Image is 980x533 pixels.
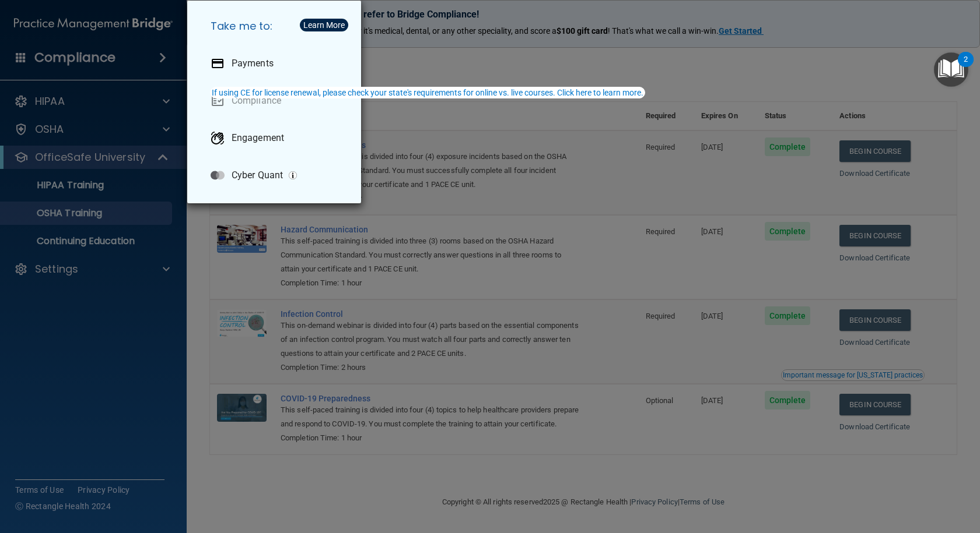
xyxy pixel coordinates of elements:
a: Payments [201,47,352,80]
div: If using CE for license renewal, please check your state's requirements for online vs. live cours... [212,89,643,97]
p: Cyber Quant [232,170,283,181]
h5: Take me to: [201,10,352,43]
div: 2 [964,59,968,75]
p: Payments [232,58,274,69]
button: Learn More [300,19,348,31]
p: Engagement [232,132,284,144]
div: Learn More [303,21,345,29]
a: Compliance [201,84,352,117]
a: Engagement [201,122,352,154]
a: Cyber Quant [201,159,352,192]
button: Open Resource Center, 2 new notifications [934,52,968,87]
button: If using CE for license renewal, please check your state's requirements for online vs. live cours... [210,87,645,98]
